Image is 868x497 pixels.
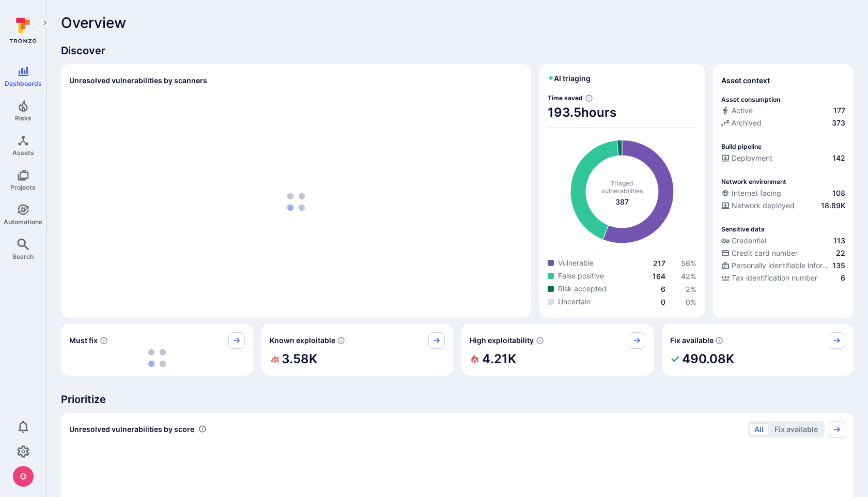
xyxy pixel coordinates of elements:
[661,285,665,293] a: 6
[721,236,845,248] div: Evidence indicative of handling user or service credentials
[558,297,591,307] span: Uncertain
[721,143,762,150] p: Build pipeline
[69,75,207,86] h2: Unresolved vulnerabilities by scanners
[721,105,845,116] a: Active177
[69,95,523,309] div: loading spinner
[721,188,781,198] div: Internet facing
[721,248,798,258] div: Credit card number
[69,349,245,367] div: loading spinner
[821,200,845,211] span: 18.89K
[670,335,714,346] span: Fix available
[461,324,654,376] div: High exploitability
[282,349,317,369] h2: 3.58K
[585,94,593,102] svg: Estimated based on an average time of 30 mins needed to triage each vulnerability
[39,17,51,29] button: Expand navigation menu
[832,188,845,198] span: 108
[4,218,42,226] span: Automations
[681,272,696,281] span: 42 %
[721,96,780,103] p: Asset consumption
[836,248,845,258] span: 22
[721,260,845,273] div: Evidence indicative of processing personally identifiable information
[601,179,643,195] span: Triaged vulnerabilities
[198,424,207,434] div: Number of vulnerabilities in status 'Open' 'Triaged' and 'In process' grouped by score
[287,193,305,211] img: Loading...
[482,349,516,369] h2: 4.21K
[61,14,126,31] span: Overview
[732,105,753,116] span: Active
[12,149,34,157] span: Assets
[686,285,696,293] span: 2 %
[721,236,845,246] a: Credential113
[653,259,665,268] a: 217
[13,466,34,487] div: oleg malkov
[732,118,762,128] span: Archived
[686,285,696,293] a: 2%
[721,188,845,198] a: Internet facing108
[69,424,194,434] span: Unresolved vulnerabilities by score
[832,153,845,163] span: 142
[337,336,345,345] svg: Confirmed exploitable by KEV
[61,392,854,407] span: Prioritize
[721,118,845,130] div: Code repository is archived
[686,298,696,306] span: 0 %
[732,260,830,271] span: Personally identifiable information (PII)
[732,188,781,198] span: Internet facing
[721,273,845,283] a: Tax identification number6
[721,260,845,271] a: Personally identifiable information (PII)135
[833,105,845,116] span: 177
[721,188,845,200] div: Evidence that an asset is internet facing
[61,43,854,58] span: Discover
[732,273,817,283] span: Tax identification number
[681,259,696,268] a: 56%
[615,197,629,207] span: total
[721,200,845,211] a: Network deployed18.89K
[721,153,772,163] div: Deployment
[721,248,845,260] div: Evidence indicative of processing credit card numbers
[653,272,665,281] a: 164
[681,272,696,281] a: 42%
[548,73,591,84] h2: AI triaging
[686,298,696,306] a: 0%
[721,153,845,163] a: Deployment142
[148,349,166,367] img: Loading...
[841,273,845,283] span: 6
[558,258,594,268] span: Vulnerable
[548,104,696,121] span: 193.5 hours
[558,284,607,294] span: Risk accepted
[13,466,34,487] img: ACg8ocJcCe-YbLxGm5tc0PuNRxmgP8aEm0RBXn6duO8aeMVK9zjHhw=s96-c
[721,178,786,185] p: Network environment
[721,200,795,211] div: Network deployed
[750,423,768,436] button: All
[721,200,845,213] div: Evidence that the asset is packaged and deployed somewhere
[12,253,34,260] span: Search
[721,75,770,86] span: Asset context
[732,248,798,258] span: Credit card number
[721,105,845,118] div: Commits seen in the last 180 days
[681,259,696,268] span: 56 %
[732,236,766,246] span: Credential
[69,335,98,346] span: Must fix
[732,153,772,163] span: Deployment
[536,336,544,345] svg: EPSS score ≥ 0.7
[548,94,583,102] span: Time saved
[100,336,108,345] svg: Risk score >=40 , missed SLA
[682,349,734,369] h2: 490.08K
[721,225,765,233] p: Sensitive data
[721,236,766,246] div: Credential
[10,183,36,191] span: Projects
[721,273,845,285] div: Evidence indicative of processing tax identification numbers
[721,118,762,128] div: Archived
[721,260,830,271] div: Personally identifiable information (PII)
[732,200,795,211] span: Network deployed
[721,248,845,258] a: Credit card number22
[721,118,845,128] a: Archived373
[15,114,32,122] span: Risks
[721,273,817,283] div: Tax identification number
[661,298,665,306] a: 0
[61,324,253,376] div: Must fix
[41,19,49,27] i: Expand navigation menu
